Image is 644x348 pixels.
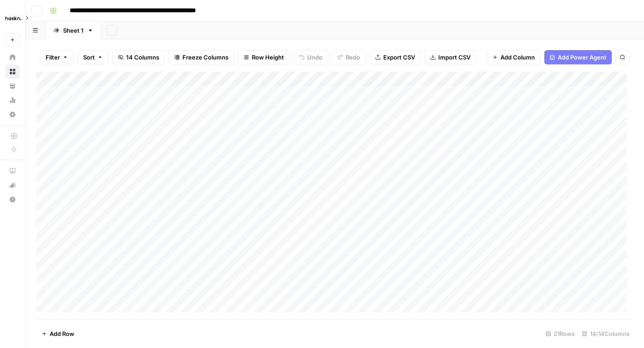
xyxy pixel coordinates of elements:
button: Add Row [36,327,80,341]
span: Add Power Agent [558,53,606,62]
a: Your Data [5,79,20,93]
a: Usage [5,93,20,107]
a: AirOps Academy [5,164,20,178]
button: Undo [293,50,328,64]
span: Redo [346,53,360,62]
div: 21 Rows [542,327,578,341]
span: Import CSV [438,53,470,62]
div: What's new? [6,178,19,192]
button: Workspace: Haskn [5,7,20,30]
button: Import CSV [424,50,476,64]
button: Help + Support [5,192,20,207]
button: Filter [40,50,74,64]
button: Redo [332,50,366,64]
button: What's new? [5,178,20,192]
button: Export CSV [369,50,421,64]
span: 14 Columns [126,53,159,62]
span: Add Column [500,53,535,62]
a: Home [5,50,20,64]
button: Row Height [238,50,290,64]
span: Filter [46,53,60,62]
span: Sort [83,53,95,62]
button: Sort [77,50,109,64]
span: Row Height [252,53,284,62]
button: Add Column [487,50,541,64]
span: Freeze Columns [182,53,229,62]
img: Haskn Logo [5,10,21,26]
a: Settings [5,107,20,122]
a: Browse [5,64,20,79]
div: Sheet 1 [63,26,84,35]
button: Freeze Columns [169,50,234,64]
a: Sheet 1 [46,21,101,39]
button: 14 Columns [112,50,165,64]
span: Add Row [50,329,74,338]
div: 14/14 Columns [578,327,633,341]
span: Undo [307,53,322,62]
span: Export CSV [383,53,415,62]
button: Add Power Agent [544,50,612,64]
